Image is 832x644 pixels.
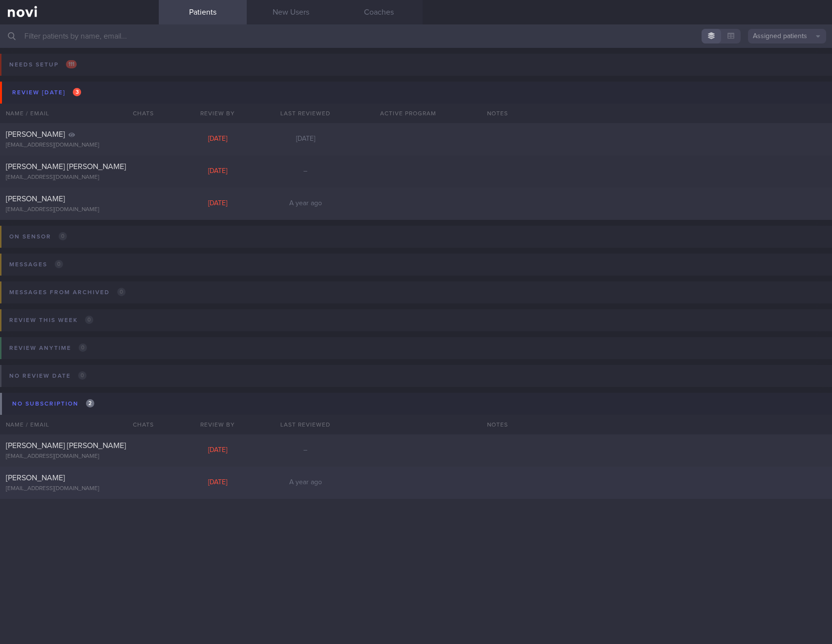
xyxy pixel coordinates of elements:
div: Notes [481,104,832,123]
div: Review [DATE] [10,86,84,99]
div: [DATE] [261,135,349,144]
div: A year ago [261,478,349,487]
span: [PERSON_NAME] [PERSON_NAME] [6,163,126,171]
div: [DATE] [173,446,261,455]
span: 0 [78,371,86,380]
span: 0 [85,316,93,324]
div: Review By [173,104,261,123]
div: Active Program [349,104,467,123]
div: [EMAIL_ADDRESS][DOMAIN_NAME] [6,142,153,149]
div: – [261,167,349,176]
div: A year ago [261,199,349,208]
div: Chats [120,415,159,434]
span: [PERSON_NAME] [6,195,65,203]
div: [EMAIL_ADDRESS][DOMAIN_NAME] [6,174,153,181]
div: [EMAIL_ADDRESS][DOMAIN_NAME] [6,485,153,493]
span: 0 [79,343,87,352]
div: Needs setup [7,58,79,71]
div: Messages from Archived [7,286,128,299]
div: Review anytime [7,342,89,355]
div: Messages [7,258,65,271]
span: [PERSON_NAME] [6,130,65,138]
span: 0 [117,288,126,296]
span: [PERSON_NAME] [6,474,65,482]
div: On sensor [7,230,69,243]
div: [DATE] [173,199,261,208]
span: 111 [66,60,77,68]
div: – [261,446,349,455]
div: Last Reviewed [261,104,349,123]
div: No subscription [10,397,97,410]
span: 3 [73,88,81,96]
span: 0 [59,232,67,240]
div: [EMAIL_ADDRESS][DOMAIN_NAME] [6,453,153,460]
span: 2 [86,399,94,408]
div: [DATE] [173,167,261,176]
div: Chats [120,104,159,123]
div: Last Reviewed [261,415,349,434]
div: [DATE] [173,135,261,144]
div: Notes [481,415,832,434]
div: Review By [173,415,261,434]
div: [EMAIL_ADDRESS][DOMAIN_NAME] [6,206,153,214]
div: [DATE] [173,478,261,487]
div: No review date [7,369,89,383]
button: Assigned patients [748,29,826,43]
div: Review this week [7,314,96,327]
span: 0 [55,260,63,268]
span: [PERSON_NAME] [PERSON_NAME] [6,442,126,450]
